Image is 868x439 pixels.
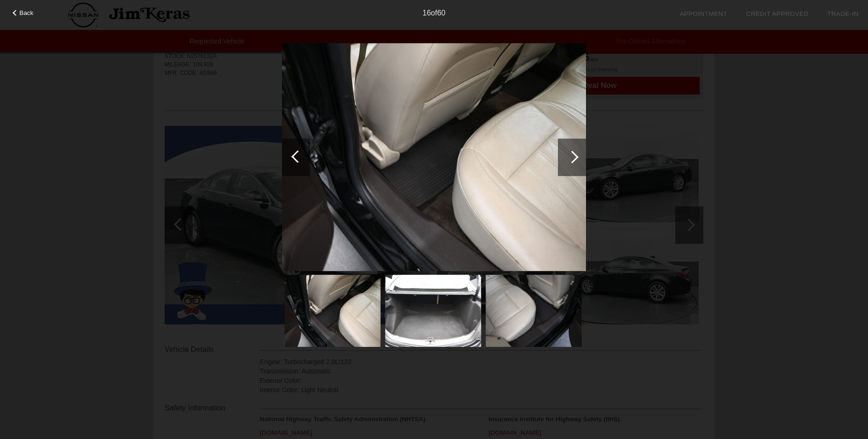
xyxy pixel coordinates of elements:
span: Back [20,9,34,16]
a: Trade-In [827,10,859,17]
a: Appointment [680,10,727,17]
span: 16 [423,9,431,17]
img: 16.jpg [282,43,586,271]
img: 17.jpg [385,275,481,347]
span: 60 [437,9,446,17]
a: Credit Approved [746,10,809,17]
img: 16.jpg [285,275,381,347]
img: 18.jpg [486,275,582,347]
